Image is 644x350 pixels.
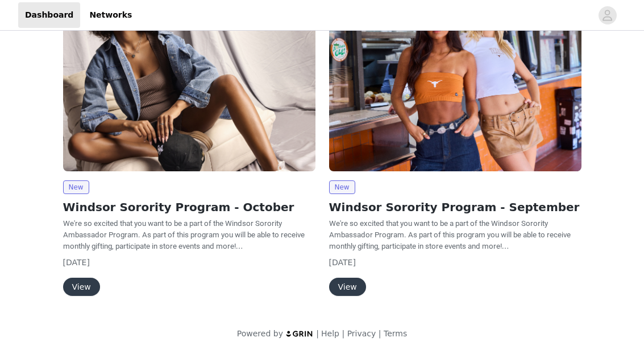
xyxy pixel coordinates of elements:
[321,329,339,338] a: Help
[63,199,315,216] h2: Windsor Sorority Program - October
[316,329,319,338] span: |
[18,2,80,28] a: Dashboard
[329,258,356,267] span: [DATE]
[379,329,381,338] span: |
[63,283,100,291] a: View
[329,180,355,194] span: New
[329,199,581,216] h2: Windsor Sorority Program - September
[237,329,283,338] span: Powered by
[82,2,139,28] a: Networks
[63,258,90,267] span: [DATE]
[329,283,366,291] a: View
[63,180,89,194] span: New
[63,219,305,250] span: We're so excited that you want to be a part of the Windsor Sorority Ambassador Program. As part o...
[329,219,571,250] span: We're so excited that you want to be a part of the Windsor Sorority Ambassador Program. As part o...
[342,329,344,338] span: |
[384,329,407,338] a: Terms
[602,6,613,24] div: avatar
[63,278,100,296] button: View
[347,329,376,338] a: Privacy
[329,278,366,296] button: View
[285,330,314,337] img: logo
